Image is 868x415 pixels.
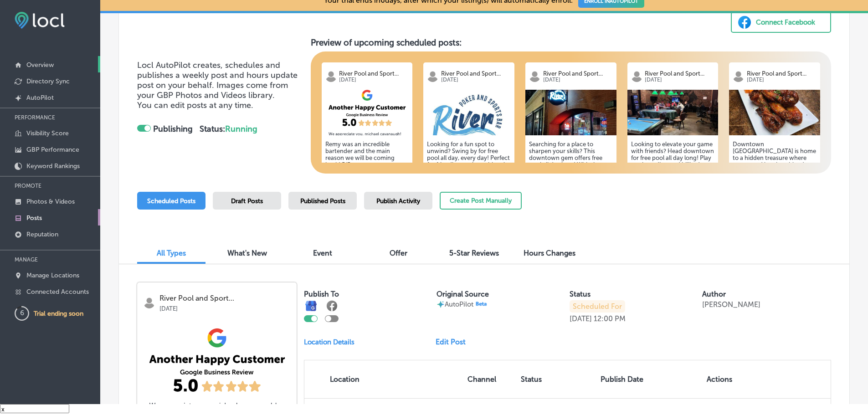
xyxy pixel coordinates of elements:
label: Original Source [437,290,489,298]
p: Keyword Rankings [26,162,80,170]
p: [DATE] [645,77,714,83]
th: Status [517,360,597,398]
p: Directory Sync [26,77,70,85]
h3: Preview of upcoming scheduled posts: [311,37,831,48]
p: [DATE] [747,77,817,83]
button: Connect Facebook [731,12,831,33]
img: Beta [473,300,489,307]
img: 1753570020bd6e080a-70b8-4e1a-af1b-cc3a6bb76c2a_2024-11-03.jpg [729,90,820,135]
label: Author [702,290,726,298]
h5: Looking for a fun spot to unwind? Swing by for free pool all day, every day! Perfect for friendly... [427,141,511,223]
a: Edit Post [436,338,473,346]
img: logo [325,71,337,82]
p: Overview [26,61,54,69]
img: 17535700198a50d551-5db1-48f7-88f8-e60823057658_2024-11-03.jpg [525,90,616,135]
p: River Pool and Sport... [339,70,409,77]
h5: Looking to elevate your game with friends? Head downtown for free pool all day long! Play on thre... [631,141,715,230]
p: [DATE] [159,302,290,312]
span: You can edit posts at any time. [137,100,253,110]
span: 5-Star Reviews [449,249,499,257]
p: Connected Accounts [26,288,89,296]
strong: Status: [200,124,257,134]
img: logo [529,71,540,82]
th: Location [304,360,464,398]
span: Offer [390,249,407,257]
img: bc276c93-c881-4aab-9f03-7685d386c539.png [137,323,297,414]
span: Hours Changes [524,249,575,257]
span: Published Posts [300,197,345,205]
img: logo [427,71,438,82]
p: River Pool and Sport... [543,70,613,77]
div: Connect Facebook [756,15,815,29]
button: Create Post Manually [440,192,522,210]
img: 175357002160016527-905d-494e-8946-8b6630f46feb_2023-10-02.jpg [627,90,719,135]
span: What's New [227,249,267,257]
label: Publish To [304,290,339,298]
p: Location Details [304,338,354,346]
span: Publish Activity [376,197,420,205]
img: logo [144,297,155,308]
label: Status [570,290,591,298]
h5: Searching for a place to sharpen your skills? This downtown gem offers free pool all day long! Wi... [529,141,613,230]
img: bc276c93-c881-4aab-9f03-7685d386c539.png [322,90,413,135]
p: GBP Performance [26,146,79,154]
th: Publish Date [597,360,703,398]
p: [DATE] [339,77,409,83]
p: Manage Locations [26,272,79,279]
p: River Pool and Sport... [159,294,290,302]
p: Scheduled For [570,300,625,313]
strong: Publishing [153,124,193,134]
p: 12:00 PM [594,314,626,323]
img: fda3e92497d09a02dc62c9cd864e3231.png [15,12,65,29]
p: [DATE] [543,77,613,83]
p: [PERSON_NAME] [702,300,760,309]
span: Event [313,249,332,257]
th: Channel [464,360,517,398]
th: Actions [703,360,745,398]
img: logo [733,71,744,82]
p: River Pool and Sport... [747,70,817,77]
span: All Types [157,249,186,257]
p: Reputation [26,231,58,238]
p: Posts [26,214,42,222]
p: Trial ending soon [34,310,83,318]
text: 6 [20,309,24,317]
p: [DATE] [570,314,592,323]
span: Draft Posts [231,197,263,205]
p: AutoPilot [26,94,54,102]
img: autopilot-icon [437,300,445,308]
img: 17535700235e259b72-1bda-4afb-a166-754eafc25081_2023-10-02.jpg [423,90,514,135]
span: Running [225,124,257,134]
p: Visibility Score [26,129,69,137]
p: Photos & Videos [26,198,75,205]
p: River Pool and Sport... [645,70,714,77]
img: logo [631,71,642,82]
p: [DATE] [441,77,511,83]
h5: Downtown [GEOGRAPHIC_DATA] is home to a hidden treasure where games and laughter blend seamlessly... [733,141,817,243]
span: Locl AutoPilot creates, schedules and publishes a weekly post and hours update post on your behal... [137,60,298,100]
h5: Remy was an incredible bartender and the main reason we will be coming back! 5/5 Customer Review ... [325,141,409,189]
p: AutoPilot [445,300,489,308]
p: River Pool and Sport... [441,70,511,77]
span: Scheduled Posts [147,197,195,205]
